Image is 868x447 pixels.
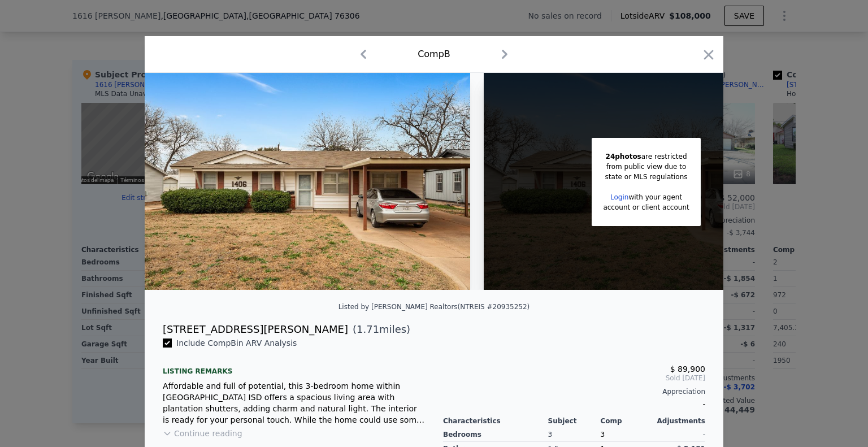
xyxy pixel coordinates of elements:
[600,416,653,426] div: Comp
[603,202,689,212] div: account or client account
[163,380,425,426] div: Affordable and full of potential, this 3-bedroom home within [GEOGRAPHIC_DATA] ISD offers a spaci...
[670,364,705,374] span: $ 89,900
[603,162,689,172] div: from public view due to
[443,428,548,442] div: Bedrooms
[443,374,705,383] span: Sold [DATE]
[357,323,379,335] span: 1.71
[628,193,682,201] span: with your agent
[172,338,301,348] span: Include Comp B in ARV Analysis
[443,396,705,412] div: -
[338,303,530,311] div: Listed by [PERSON_NAME] Realtors (NTREIS #20935252)
[443,387,705,396] div: Appreciation
[163,322,348,337] div: [STREET_ADDRESS][PERSON_NAME]
[606,153,641,160] span: 24 photos
[418,47,450,61] div: Comp B
[653,416,705,426] div: Adjustments
[548,428,601,442] div: 3
[443,416,548,426] div: Characteristics
[603,151,689,162] div: are restricted
[163,358,425,376] div: Listing remarks
[163,428,242,439] button: Continue reading
[603,172,689,182] div: state or MLS regulations
[653,428,705,442] div: -
[145,73,470,290] img: Property Img
[610,193,628,201] a: Login
[600,431,605,439] span: 3
[348,322,410,337] span: ( miles)
[548,416,601,426] div: Subject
